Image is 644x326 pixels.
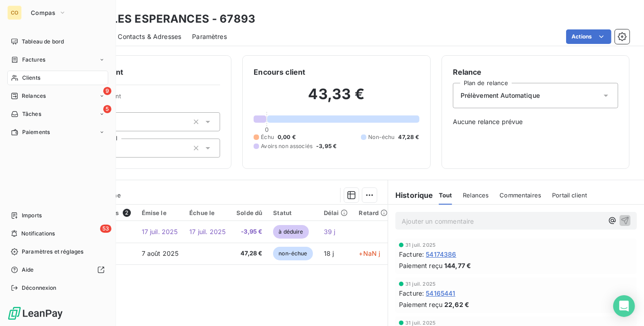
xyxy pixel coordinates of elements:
a: 9Relances [7,89,108,103]
span: 0,00 € [278,133,296,141]
span: Paramètres et réglages [22,248,83,256]
span: 22,62 € [444,300,469,309]
span: +NaN j [359,249,380,257]
span: Compas [31,9,55,16]
span: 54174386 [426,249,456,259]
span: 7 août 2025 [142,249,179,257]
h6: Encours client [254,67,305,77]
span: à déduire [273,225,308,239]
a: Clients [7,71,108,85]
h6: Historique [388,190,433,201]
span: 5 [103,105,111,113]
span: Facture : [399,288,424,298]
span: 0 [265,126,269,133]
span: Imports [22,211,42,220]
span: Factures [22,56,45,64]
a: Imports [7,208,108,223]
h3: EARL LES ESPERANCES - 67893 [80,11,255,27]
a: Paramètres et réglages [7,244,108,259]
span: Tableau de bord [22,38,64,46]
span: Commentaires [500,192,541,199]
span: 31 juil. 2025 [405,242,436,248]
div: Retard [359,209,388,216]
h2: 43,33 € [254,85,419,112]
span: Paiement reçu [399,300,442,309]
span: Prélèvement Automatique [461,91,540,100]
a: Paiements [7,125,108,139]
span: Paiements [22,128,50,136]
span: Paiement reçu [399,261,442,270]
a: Aide [7,263,108,277]
span: -3,95 € [236,227,262,236]
span: Clients [22,74,40,82]
span: -3,95 € [316,142,336,150]
h6: Informations client [55,67,220,77]
span: Aucune relance prévue [453,117,618,126]
span: Relances [22,92,46,100]
span: Déconnexion [22,284,57,292]
div: Solde dû [236,209,262,216]
span: Propriétés Client [73,92,220,105]
span: Paramètres [192,32,227,41]
span: 17 juil. 2025 [142,228,178,235]
span: 54165441 [426,288,455,298]
a: 5Tâches [7,107,108,121]
span: 18 j [324,249,334,257]
span: 2 [123,209,131,217]
span: 47,28 € [236,249,262,258]
span: Tout [439,192,452,199]
div: CO [7,5,22,20]
span: 144,77 € [444,261,471,270]
div: Émise le [142,209,179,216]
span: 39 j [324,228,336,235]
span: non-échue [273,247,312,260]
span: Notifications [21,230,55,238]
span: Échu [261,133,274,141]
span: Non-échu [368,133,394,141]
span: Aide [22,266,34,274]
span: 31 juil. 2025 [405,320,436,326]
button: Actions [566,29,611,44]
span: Tâches [22,110,41,118]
span: 31 juil. 2025 [405,281,436,287]
span: Avoirs non associés [261,142,312,150]
span: 17 juil. 2025 [189,228,226,235]
span: 9 [103,87,111,95]
div: Échue le [189,209,226,216]
div: Délai [324,209,348,216]
img: Logo LeanPay [7,306,63,321]
a: Tableau de bord [7,34,108,49]
span: Portail client [552,192,587,199]
span: Facture : [399,249,424,259]
span: 47,28 € [399,133,419,141]
span: Contacts & Adresses [118,32,181,41]
span: Relances [463,192,489,199]
div: Statut [273,209,312,216]
div: Open Intercom Messenger [613,295,635,317]
a: Factures [7,53,108,67]
span: 53 [100,225,111,233]
h6: Relance [453,67,618,77]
